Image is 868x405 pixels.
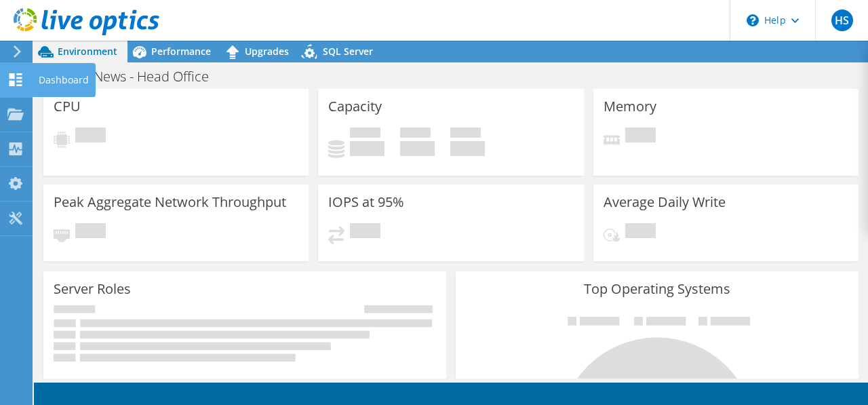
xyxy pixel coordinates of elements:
span: Total [450,128,481,141]
span: Environment [58,45,117,58]
span: Pending [75,223,106,242]
span: Free [400,128,431,141]
span: Used [350,128,380,141]
h3: IOPS at 95% [328,195,404,210]
span: HS [831,9,853,31]
h3: Capacity [328,99,382,114]
span: Pending [350,223,380,242]
h3: Server Roles [54,282,131,296]
h3: CPU [54,99,81,114]
h1: Wijeya News - Head Office [44,69,230,84]
div: Dashboard [32,63,96,97]
span: SQL Server [323,45,373,58]
h4: 0 GiB [450,141,485,156]
span: Pending [75,128,106,146]
span: Upgrades [245,45,289,58]
span: Pending [625,223,656,242]
h4: 0 GiB [400,141,435,156]
span: Performance [151,45,211,58]
h3: Top Operating Systems [466,282,848,296]
h3: Average Daily Write [604,195,726,210]
h4: 0 GiB [350,141,384,156]
h3: Memory [604,99,656,114]
span: Pending [625,128,656,146]
h3: Peak Aggregate Network Throughput [54,195,286,210]
svg: \n [747,14,759,26]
